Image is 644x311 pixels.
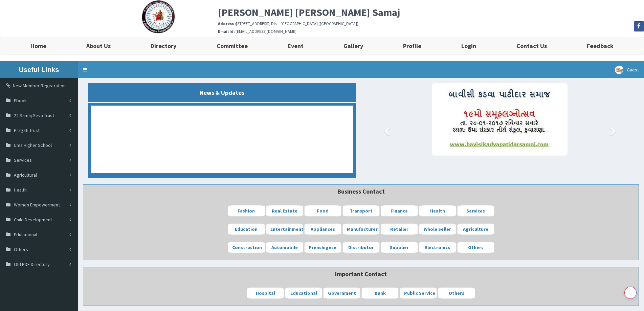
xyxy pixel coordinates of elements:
b: Committee [217,42,248,50]
b: Profile [403,42,421,50]
a: Supplier [381,242,418,253]
b: Real Estate [272,208,297,214]
b: Others [449,290,464,296]
a: Login [441,37,496,54]
b: Others [468,244,484,250]
h6: [STREET_ADDRESS], Dist - [GEOGRAPHIC_DATA] ([GEOGRAPHIC_DATA]). [218,21,644,26]
b: Useful Links [19,66,59,73]
b: Business Contact [337,187,385,195]
b: Whole Seller [424,226,451,232]
a: Appliances [304,223,341,235]
a: About Us [66,37,131,54]
b: Health [430,208,445,214]
a: Directory [131,37,196,54]
a: Home [10,37,66,54]
span: Educational [14,231,37,238]
b: Address : [218,21,236,26]
a: Profile [383,37,441,54]
b: Directory [151,42,176,50]
img: User Image [615,66,623,74]
b: Automobile [271,244,298,250]
a: Retailer [381,223,418,235]
span: Agricultural [14,172,37,178]
a: Whole Seller [419,223,456,235]
a: Health [419,205,456,217]
b: Bank [375,290,386,296]
a: Frenchigese [304,242,341,253]
a: Contact Us [496,37,567,54]
span: Child Development [14,217,52,223]
b: Public Service [404,290,435,296]
span: Uma Higher School [14,142,52,148]
span: Pragati Trust [14,127,40,133]
span: Services [14,157,32,163]
a: Public Service [400,287,437,299]
span: 22 Samaj Seva Trust [14,112,54,118]
a: Agriculture [457,223,494,235]
a: Electronics [419,242,456,253]
b: Home [30,42,46,50]
b: Agriculture [463,226,488,232]
a: Others [438,287,475,299]
b: Services [466,208,485,214]
img: image [432,83,568,156]
b: Finance [391,208,408,214]
a: Education [228,223,265,235]
h6: [EMAIL_ADDRESS][DOMAIN_NAME] [218,29,644,34]
a: Construction [228,242,265,253]
b: About Us [86,42,111,50]
b: Appliances [311,226,335,232]
span: Others [14,246,28,252]
span: Guest [627,67,639,73]
b: Login [461,42,476,50]
b: Email Id : [218,29,236,34]
a: Entertainment [266,223,303,235]
a: Distributor [342,242,380,253]
b: News & Updates [200,89,244,96]
b: Hospital [256,290,275,296]
b: Frenchigese [309,244,336,250]
a: Guest [610,61,644,78]
a: Others [457,242,494,253]
b: Construction [232,244,262,250]
a: Transport [342,205,380,217]
a: Bank [361,287,399,299]
b: Food [317,208,329,214]
span: Health [14,187,27,193]
b: Contact Us [516,42,547,50]
a: Automobile [266,242,303,253]
b: Supplier [390,244,409,250]
a: Educational [285,287,322,299]
a: Real Estate [266,205,303,217]
b: Distributor [348,244,374,250]
a: Government [323,287,360,299]
b: Education [235,226,258,232]
b: Transport [350,208,373,214]
span: Women Empowerment [14,202,60,208]
b: Government [328,290,356,296]
b: Important Contact [335,270,387,278]
b: Retailer [390,226,408,232]
a: Fashion [228,205,265,217]
b: Fashion [238,208,255,214]
span: Old PDF Directory [14,261,50,267]
a: Hospital [247,287,284,299]
a: Manufacturer [342,223,380,235]
a: Food [304,205,341,217]
b: Feedback [587,42,614,50]
b: Educational [290,290,317,296]
a: Services [457,205,494,217]
b: Event [288,42,304,50]
a: Gallery [324,37,383,54]
a: Committee [197,37,268,54]
a: Feedback [567,37,634,54]
b: Entertainment [270,226,304,232]
b: Gallery [343,42,363,50]
b: Manufacturer [347,226,378,232]
b: Electronics [425,244,450,250]
a: Event [268,37,324,54]
a: ૧ થી ૧૮ - સ્મુહ્લ્ગ્નોત્સ્વની યાદી [106,172,182,179]
span: Ebook [14,97,27,104]
a: Finance [381,205,418,217]
b: [PERSON_NAME] [PERSON_NAME] Samaj [218,6,400,19]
